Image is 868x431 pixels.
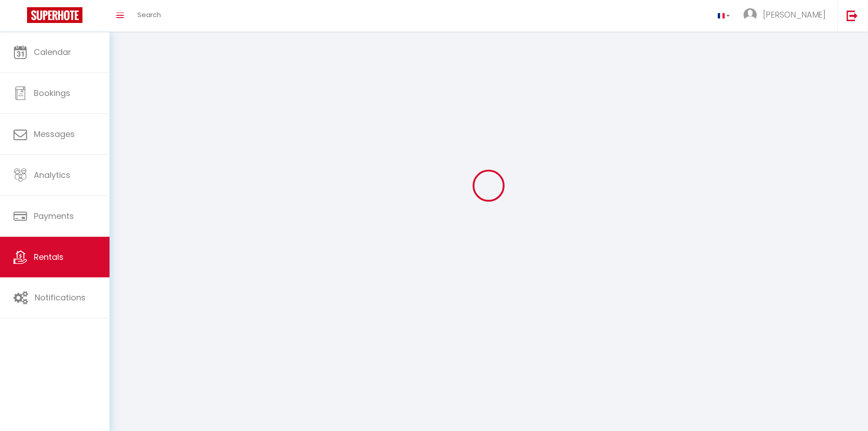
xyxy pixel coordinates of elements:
[34,128,75,140] span: Messages
[744,8,757,22] img: ...
[35,292,86,303] span: Notifications
[34,210,74,222] span: Payments
[34,87,70,99] span: Bookings
[847,10,858,21] img: logout
[7,4,34,31] button: Open LiveChat chat widget
[27,7,82,23] img: Super Booking
[34,46,71,58] span: Calendar
[34,251,64,263] span: Rentals
[34,169,70,181] span: Analytics
[137,10,161,19] span: Search
[763,9,826,20] span: [PERSON_NAME]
